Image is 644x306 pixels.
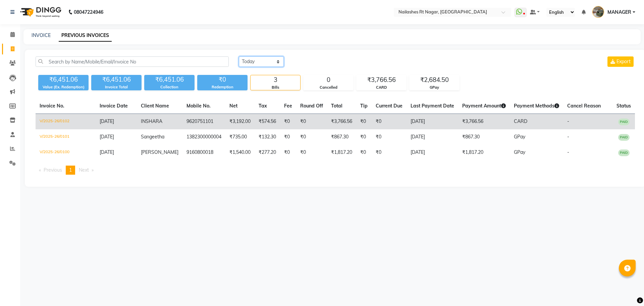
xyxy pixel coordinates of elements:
[357,85,406,90] div: CARD
[225,129,255,145] td: ₹735.00
[356,145,372,160] td: ₹0
[197,75,248,84] div: ₹0
[255,114,280,130] td: ₹574.56
[40,103,64,109] span: Invoice No.
[141,103,169,109] span: Client Name
[356,129,372,145] td: ₹0
[514,149,525,155] span: GPay
[251,85,300,90] div: Bills
[17,3,63,21] img: logo
[280,129,296,145] td: ₹0
[296,129,327,145] td: ₹0
[407,145,458,160] td: [DATE]
[407,129,458,145] td: [DATE]
[372,114,407,130] td: ₹0
[182,129,225,145] td: 1382300000004
[514,134,525,140] span: GPay
[44,167,62,173] span: Previous
[618,134,630,141] span: PAID
[225,145,255,160] td: ₹1,540.00
[410,75,459,85] div: ₹2,684.50
[616,103,631,109] span: Status
[592,6,604,18] img: MANAGER
[411,103,454,109] span: Last Payment Date
[304,75,353,85] div: 0
[567,134,569,140] span: -
[567,103,601,109] span: Cancel Reason
[280,145,296,160] td: ₹0
[372,145,407,160] td: ₹0
[331,103,342,109] span: Total
[36,145,96,160] td: V/2025-26/0100
[144,84,195,90] div: Collection
[141,118,162,124] span: INSHARA
[458,129,510,145] td: ₹867.30
[91,75,142,84] div: ₹6,451.06
[514,103,559,109] span: Payment Methods
[618,119,630,125] span: PAID
[100,103,128,109] span: Invoice Date
[100,134,114,140] span: [DATE]
[300,103,323,109] span: Round Off
[251,75,300,85] div: 3
[567,149,569,155] span: -
[38,84,89,90] div: Value (Ex. Redemption)
[74,3,103,21] b: 08047224946
[69,167,72,173] span: 1
[410,85,459,90] div: GPay
[255,145,280,160] td: ₹277.20
[182,114,225,130] td: 9620751101
[618,149,630,156] span: PAID
[372,129,407,145] td: ₹0
[607,56,634,67] button: Export
[357,75,406,85] div: ₹3,766.56
[462,103,506,109] span: Payment Amount
[304,85,353,90] div: Cancelled
[225,114,255,130] td: ₹3,192.00
[567,118,569,124] span: -
[144,75,195,84] div: ₹6,451.06
[36,129,96,145] td: V/2025-26/0101
[458,145,510,160] td: ₹1,817.20
[38,75,89,84] div: ₹6,451.06
[327,129,356,145] td: ₹867.30
[229,103,237,109] span: Net
[514,118,527,124] span: CARD
[616,58,631,64] span: Export
[407,114,458,130] td: [DATE]
[79,167,89,173] span: Next
[100,118,114,124] span: [DATE]
[141,149,178,155] span: [PERSON_NAME]
[280,114,296,130] td: ₹0
[376,103,402,109] span: Current Due
[284,103,292,109] span: Fee
[36,114,96,130] td: V/2025-26/0102
[255,129,280,145] td: ₹132.30
[182,145,225,160] td: 9160800018
[296,114,327,130] td: ₹0
[607,9,631,16] span: MANAGER
[458,114,510,130] td: ₹3,766.56
[360,103,368,109] span: Tip
[259,103,267,109] span: Tax
[186,103,211,109] span: Mobile No.
[356,114,372,130] td: ₹0
[296,145,327,160] td: ₹0
[100,149,114,155] span: [DATE]
[141,134,164,140] span: Sangeetha
[36,166,635,175] nav: Pagination
[91,84,142,90] div: Invoice Total
[36,56,229,67] input: Search by Name/Mobile/Email/Invoice No
[327,145,356,160] td: ₹1,817.20
[59,30,112,42] a: PREVIOUS INVOICES
[197,84,248,90] div: Redemption
[327,114,356,130] td: ₹3,766.56
[32,32,51,38] a: INVOICE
